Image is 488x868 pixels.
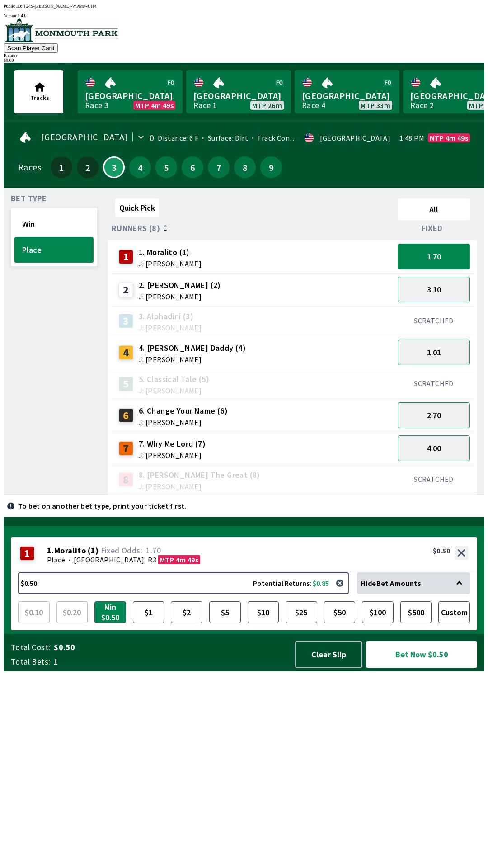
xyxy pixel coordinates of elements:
span: 3. Alphadini (3) [139,311,202,322]
div: Version 1.4.0 [4,13,484,18]
span: 3.10 [427,284,441,295]
span: 5. Classical Tale (5) [139,373,209,385]
span: Moralito [54,546,86,555]
button: $2 [171,601,202,623]
div: Race 3 [85,102,108,109]
button: $1 [133,601,164,623]
span: Tracks [30,94,49,102]
span: 1 . [47,546,54,555]
span: J: [PERSON_NAME] [139,387,209,394]
div: Races [18,164,41,171]
span: Bet Type [11,195,47,202]
button: 9 [260,156,282,178]
button: $100 [362,601,394,623]
button: $500 [400,601,432,623]
span: Custom [441,604,468,621]
button: 6 [182,156,203,178]
span: 1:48 PM [399,134,424,142]
button: 5 [155,156,177,178]
button: 4 [129,156,151,178]
span: 6. Change Your Name (6) [139,405,228,417]
span: $100 [364,604,391,621]
span: 8 [236,164,253,170]
span: 2 [79,164,96,170]
span: 2.70 [427,410,441,420]
button: 1.01 [398,340,470,365]
span: Runners (8) [112,225,160,232]
button: $0.50Potential Returns: $0.85 [18,572,349,594]
span: $25 [288,604,315,621]
div: 8 [119,472,133,487]
button: Custom [438,601,470,623]
span: 8. [PERSON_NAME] The Great (8) [139,469,260,481]
span: $50 [326,604,353,621]
span: 6 [184,164,201,170]
button: Win [14,211,94,237]
div: $ 0.00 [4,58,484,63]
span: 7 [210,164,227,170]
span: J: [PERSON_NAME] [139,483,260,490]
span: Distance: 6 F [158,133,198,142]
span: Total Bets: [11,656,50,667]
span: 1. Moralito (1) [139,246,202,258]
button: Bet Now $0.50 [366,641,477,668]
span: Place [47,555,65,564]
span: 3 [106,165,122,170]
span: 9 [263,164,280,170]
span: MTP 4m 49s [160,555,198,564]
button: 3.10 [398,277,470,302]
span: $500 [403,604,430,621]
p: To bet on another bet type, print your ticket first. [18,502,187,509]
button: 7 [208,156,230,178]
span: [GEOGRAPHIC_DATA] [41,133,128,141]
div: Runners (8) [112,224,394,233]
button: $25 [286,601,317,623]
div: Balance [4,53,484,58]
div: $0.50 [433,546,450,555]
span: [GEOGRAPHIC_DATA] [74,555,144,564]
span: MTP 4m 49s [135,102,174,109]
span: Fixed [422,225,443,232]
span: R3 [148,555,156,564]
button: Tracks [14,70,63,113]
a: [GEOGRAPHIC_DATA]Race 3MTP 4m 49s [78,70,183,113]
div: 1 [119,250,133,264]
span: J: [PERSON_NAME] [139,324,202,331]
span: $10 [250,604,277,621]
div: 1 [20,546,34,561]
button: $50 [324,601,356,623]
div: Fixed [394,224,474,233]
span: $2 [173,604,200,621]
span: J: [PERSON_NAME] [139,356,246,363]
div: 4 [119,345,133,360]
span: Total Cost: [11,642,50,653]
img: venue logo [4,18,118,42]
div: 7 [119,441,133,456]
button: 1 [51,156,72,178]
span: $1 [135,604,162,621]
span: 4.00 [427,443,441,453]
span: 1.70 [146,545,161,556]
span: Win [22,219,86,229]
div: 5 [119,377,133,391]
button: 2 [77,156,99,178]
span: Track Condition: Firm [248,133,328,142]
span: Min $0.50 [97,604,124,621]
span: [GEOGRAPHIC_DATA] [193,90,284,102]
button: 1.70 [398,244,470,269]
span: Surface: Dirt [198,133,248,142]
span: Hide Bet Amounts [361,579,421,588]
div: 0 [150,134,154,142]
a: [GEOGRAPHIC_DATA]Race 4MTP 33m [295,70,399,113]
button: Scan Player Card [4,43,58,53]
button: Place [14,237,94,263]
span: J: [PERSON_NAME] [139,293,221,300]
span: 4 [131,164,149,170]
button: All [398,198,470,220]
div: SCRATCHED [398,379,470,388]
div: 6 [119,408,133,423]
button: 3 [103,156,125,178]
span: [GEOGRAPHIC_DATA] [85,90,175,102]
div: [GEOGRAPHIC_DATA] [320,134,390,142]
span: J: [PERSON_NAME] [139,419,228,426]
